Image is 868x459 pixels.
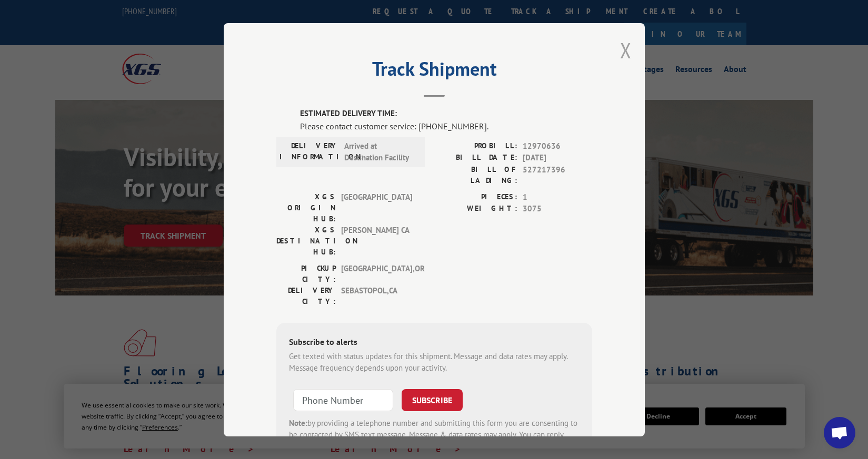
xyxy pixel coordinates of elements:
[341,262,412,284] span: [GEOGRAPHIC_DATA] , OR
[276,191,336,224] label: XGS ORIGIN HUB:
[341,191,412,224] span: [GEOGRAPHIC_DATA]
[824,417,855,448] div: Open chat
[434,164,517,186] label: BILL OF LADING:
[300,108,592,120] label: ESTIMATED DELIVERY TIME:
[434,140,517,152] label: PROBILL:
[280,140,339,164] label: DELIVERY INFORMATION:
[523,164,592,186] span: 527217396
[434,203,517,215] label: WEIGHT:
[341,224,412,257] span: [PERSON_NAME] CA
[289,350,580,374] div: Get texted with status updates for this shipment. Message and data rates may apply. Message frequ...
[276,62,592,81] h2: Track Shipment
[289,417,580,453] div: by providing a telephone number and submitting this form you are consenting to be contacted by SM...
[620,36,632,64] button: Close modal
[434,152,517,164] label: BILL DATE:
[293,389,393,411] input: Phone Number
[276,224,336,257] label: XGS DESTINATION HUB:
[434,191,517,203] label: PIECES:
[289,417,307,427] strong: Note:
[300,119,592,132] div: Please contact customer service: [PHONE_NUMBER].
[523,152,592,164] span: [DATE]
[276,284,336,307] label: DELIVERY CITY:
[289,335,580,350] div: Subscribe to alerts
[523,191,592,203] span: 1
[341,284,412,307] span: SEBASTOPOL , CA
[523,203,592,215] span: 3075
[344,140,415,164] span: Arrived at Destination Facility
[523,140,592,152] span: 12970636
[276,262,336,284] label: PICKUP CITY:
[402,389,463,411] button: SUBSCRIBE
